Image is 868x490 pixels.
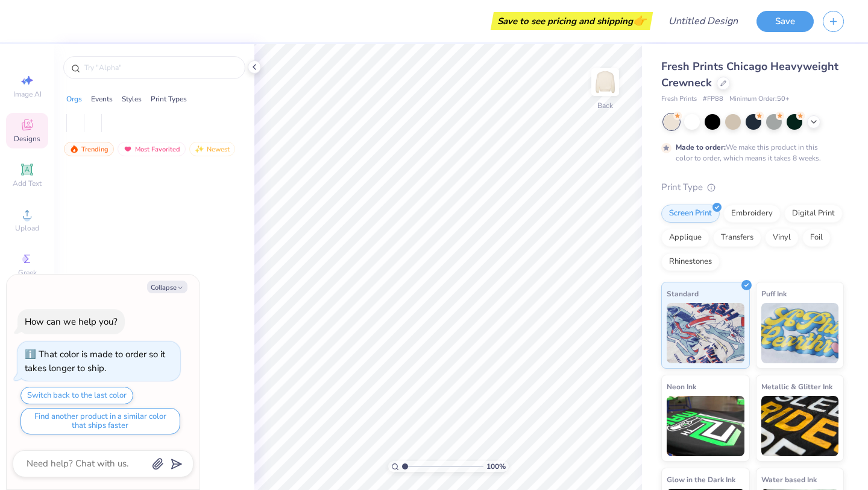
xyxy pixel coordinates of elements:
div: Most Favorited [118,142,186,156]
span: Neon Ink [667,380,696,393]
span: Add Text [13,179,42,188]
img: most_fav.gif [123,145,133,153]
div: Applique [661,229,709,247]
span: Water based Ink [761,473,817,486]
div: Print Types [151,94,187,104]
div: Save to see pricing and shipping [494,12,650,30]
div: We make this product in this color to order, which means it takes 8 weeks. [676,142,824,164]
div: Rhinestones [661,253,720,271]
img: Standard [667,303,744,363]
button: Switch back to the last color [20,387,133,404]
span: Fresh Prints Chicago Heavyweight Crewneck [661,59,838,90]
img: Puff Ink [761,303,839,363]
span: 100 % [486,461,506,472]
span: Minimum Order: 50 + [729,94,790,104]
div: Foil [802,229,831,247]
span: # FP88 [703,94,723,104]
div: Newest [189,142,235,156]
span: Standard [667,287,699,300]
div: Digital Print [784,205,843,223]
div: Vinyl [765,229,799,247]
div: How can we help you? [25,316,118,328]
img: Newest.gif [195,145,204,153]
div: Embroidery [723,205,781,223]
div: Events [91,94,113,104]
input: Try "Alpha" [83,62,237,74]
span: Fresh Prints [661,94,697,104]
button: Collapse [147,281,187,293]
img: Metallic & Glitter Ink [761,396,839,456]
span: Glow in the Dark Ink [667,473,735,486]
button: Find another product in a similar color that ships faster [20,408,180,434]
img: Neon Ink [667,396,744,456]
img: trending.gif [69,145,79,153]
div: Transfers [713,229,761,247]
span: 👉 [633,13,646,28]
span: Image AI [13,89,42,99]
span: Metallic & Glitter Ink [761,380,832,393]
span: Puff Ink [761,287,787,300]
div: Styles [122,94,142,104]
span: Designs [14,134,40,144]
div: Back [597,100,613,111]
div: Orgs [66,94,82,104]
div: Screen Print [661,205,720,223]
div: Trending [64,142,114,156]
button: Save [756,11,814,32]
input: Untitled Design [659,9,747,33]
span: Upload [15,223,39,233]
strong: Made to order: [676,142,726,152]
img: Back [593,70,617,94]
span: Greek [18,268,37,278]
div: Print Type [661,180,844,194]
div: That color is made to order so it takes longer to ship. [25,348,165,374]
